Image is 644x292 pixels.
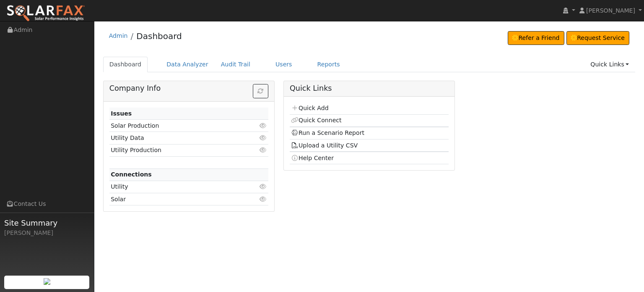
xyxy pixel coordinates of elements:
[260,184,267,189] i: Click to view
[215,57,257,72] a: Audit Trail
[269,57,299,72] a: Users
[109,120,243,132] td: Solar Production
[260,135,267,141] i: Click to view
[291,142,358,149] a: Upload a Utility CSV
[584,57,635,72] a: Quick Links
[291,117,341,124] a: Quick Connect
[111,110,132,117] strong: Issues
[109,32,128,39] a: Admin
[260,196,267,202] i: Click to view
[136,31,182,41] a: Dashboard
[6,5,85,22] img: SolarFax
[160,57,215,72] a: Data Analyzer
[291,155,334,161] a: Help Center
[109,144,243,156] td: Utility Production
[508,31,564,45] a: Refer a Friend
[109,84,268,93] h5: Company Info
[109,181,243,193] td: Utility
[109,132,243,144] td: Utility Data
[4,217,90,229] span: Site Summary
[103,57,148,72] a: Dashboard
[260,147,267,153] i: Click to view
[291,105,328,111] a: Quick Add
[111,171,152,178] strong: Connections
[4,229,90,237] div: [PERSON_NAME]
[311,57,346,72] a: Reports
[109,193,243,205] td: Solar
[566,31,630,45] a: Request Service
[290,84,449,93] h5: Quick Links
[586,7,635,14] span: [PERSON_NAME]
[260,123,267,129] i: Click to view
[44,278,50,285] img: retrieve
[291,129,364,136] a: Run a Scenario Report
